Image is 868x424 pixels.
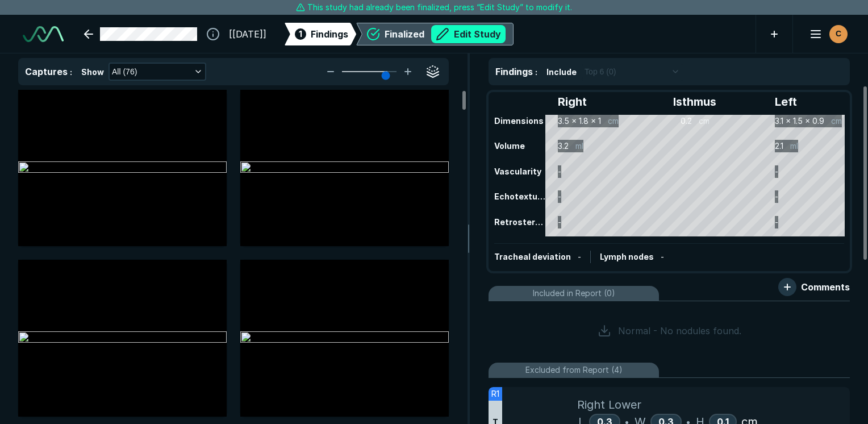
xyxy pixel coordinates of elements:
[535,67,537,77] span: :
[311,27,348,41] span: Findings
[385,25,506,43] div: Finalized
[18,22,68,47] a: See-Mode Logo
[356,23,514,45] div: FinalizedEdit Study
[829,25,848,43] div: avatar-name
[285,23,356,45] div: 1Findings
[801,280,850,294] span: Comments
[585,65,616,78] span: Top 6 (0)
[23,26,64,42] img: See-Mode Logo
[229,27,266,41] span: [[DATE]]
[25,66,68,77] span: Captures
[18,331,227,345] img: a4f31285-9663-476e-a26a-bc9b85f047e8
[525,364,623,376] span: Excluded from Report (4)
[112,65,137,78] span: All (76)
[494,252,571,261] span: Tracheal deviation
[70,67,72,77] span: :
[491,388,499,400] span: R1
[546,66,577,78] span: Include
[240,161,449,175] img: 1aadbb2d-bdc7-4733-874b-2c3c6cede882
[431,25,506,43] button: Edit Study
[577,396,641,413] span: Right Lower
[81,66,104,78] span: Show
[661,252,664,261] span: -
[600,252,654,261] span: Lymph nodes
[802,23,850,45] button: avatar-name
[18,161,227,175] img: 2c28d2cd-eba2-42e5-93db-7ff13d420ffb
[299,28,302,40] span: 1
[307,1,572,14] span: This study had already been finalized, press “Edit Study” to modify it.
[489,363,850,378] li: Excluded from Report (4)
[578,252,581,261] span: -
[495,66,533,77] span: Findings
[240,331,449,345] img: 9f12717a-8091-42d7-ac67-3e0dcf8ab349
[836,28,841,40] span: C
[533,287,615,300] span: Included in Report (0)
[618,324,741,338] span: Normal - No nodules found.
